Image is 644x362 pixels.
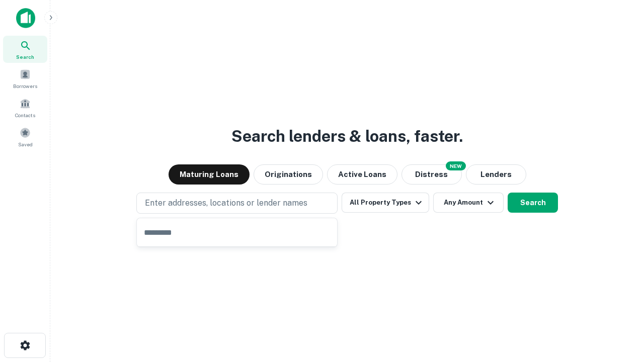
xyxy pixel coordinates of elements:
p: Enter addresses, locations or lender names [145,197,307,209]
div: NEW [446,161,466,170]
button: Lenders [466,164,526,185]
span: Search [16,53,34,61]
a: Contacts [3,94,47,121]
img: capitalize-icon.png [16,8,35,28]
button: All Property Types [342,193,429,213]
h3: Search lenders & loans, faster. [231,124,463,148]
button: Originations [254,164,323,185]
iframe: Chat Widget [594,282,644,330]
span: Contacts [15,111,35,119]
a: Search [3,36,47,63]
button: Any Amount [433,193,504,213]
span: Saved [18,140,33,148]
a: Saved [3,123,47,150]
button: Maturing Loans [169,164,250,185]
button: Search distressed loans with lien and other non-mortgage details. [401,164,462,185]
span: Borrowers [13,82,37,90]
button: Active Loans [327,164,397,185]
button: Enter addresses, locations or lender names [136,193,338,214]
button: Search [508,193,558,213]
a: Borrowers [3,65,47,92]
